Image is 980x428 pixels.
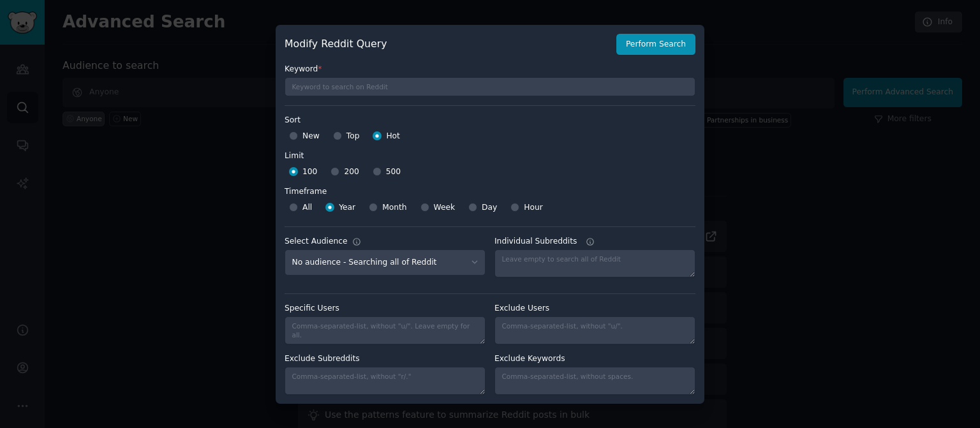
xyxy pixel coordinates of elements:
[285,64,695,75] label: Keyword
[285,353,486,365] label: Exclude Subreddits
[494,303,695,314] label: Exclude Users
[524,202,543,214] span: Hour
[285,115,695,126] label: Sort
[302,166,317,178] span: 100
[285,182,695,198] label: Timeframe
[344,166,359,178] span: 200
[616,34,695,55] button: Perform Search
[285,303,486,314] label: Specific Users
[339,202,355,214] span: Year
[434,202,456,214] span: Week
[386,166,401,178] span: 500
[386,131,400,142] span: Hot
[285,77,695,96] input: Keyword to search on Reddit
[346,131,360,142] span: Top
[302,202,312,214] span: All
[382,202,406,214] span: Month
[285,36,609,52] h2: Modify Reddit Query
[285,151,304,162] div: Limit
[494,353,695,365] label: Exclude Keywords
[482,202,497,214] span: Day
[494,236,695,247] label: Individual Subreddits
[302,131,320,142] span: New
[285,236,348,247] div: Select Audience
